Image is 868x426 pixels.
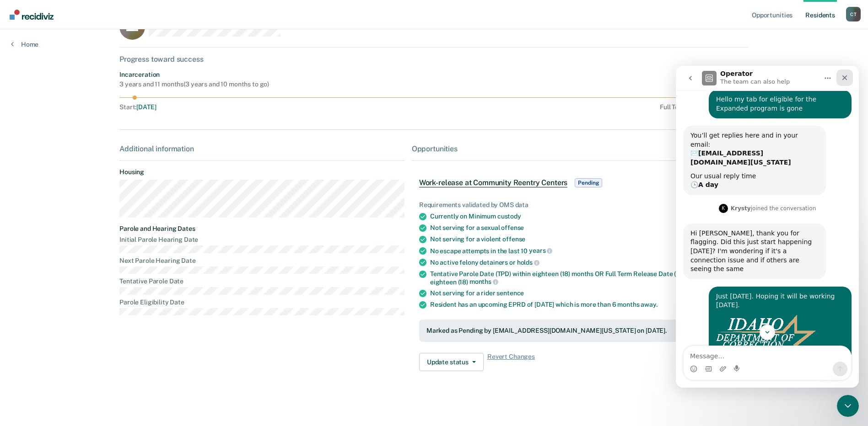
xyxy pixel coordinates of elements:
[529,247,552,254] span: years
[119,71,269,79] div: Incarceration
[502,235,525,243] span: offense
[837,395,859,417] iframe: Intercom live chat
[430,247,741,255] div: No escape attempts in the last 10
[487,353,535,371] span: Revert Changes
[119,225,404,233] dt: Parole and Hearing Dates
[84,259,99,274] button: Scroll to bottom
[40,249,140,304] img: Text Description automatically generated
[641,301,657,308] span: away.
[676,66,859,388] iframe: Intercom live chat
[430,258,741,266] div: No active felony detainers or
[419,353,484,371] button: Update status
[517,259,539,266] span: holds
[119,257,404,265] dt: Next Parole Hearing Date
[43,299,51,307] button: Upload attachment
[119,55,749,64] div: Progress toward success
[10,10,54,20] img: Recidiviz
[119,80,269,88] div: 3 years and 11 months ( 3 years and 10 months to go )
[412,144,749,153] div: Opportunities
[11,40,38,48] a: Home
[58,299,65,307] button: Start recording
[29,299,36,307] button: Gif picker
[430,224,741,232] div: Not serving for a sexual
[119,168,404,176] dt: Housing
[157,296,172,310] button: Send a message…
[496,289,524,297] span: sentence
[430,289,741,297] div: Not serving for a rider
[501,224,524,231] span: offense
[40,226,168,244] div: Just [DATE]. Hoping it will be working [DATE].
[119,236,404,244] dt: Initial Parole Hearing Date
[119,103,406,111] div: Start :
[426,327,734,335] div: Marked as Pending by [EMAIL_ADDRESS][DOMAIN_NAME][US_STATE] on [DATE].
[430,270,741,286] div: Tentative Parole Date (TPD) within eighteen (18) months OR Full Term Release Date (FTRD) within e...
[419,178,567,187] span: Work-release at Community Reentry Centers
[430,301,741,309] div: Resident has an upcoming EPRD of [DATE] which is more than 6 months
[846,7,861,21] button: Profile dropdown button
[846,7,861,21] div: C T
[119,298,404,306] dt: Parole Eligibility Date
[410,103,749,111] div: Full Term Release Date :
[575,178,602,187] span: Pending
[430,235,741,243] div: Not serving for a violent
[119,144,404,153] div: Additional information
[136,103,156,111] span: [DATE]
[14,299,22,307] button: Emoji picker
[469,278,498,285] span: months
[119,277,404,285] dt: Tentative Parole Date
[419,201,741,209] div: Requirements validated by OMS data
[497,213,521,220] span: custody
[8,280,175,296] textarea: Message…
[412,168,749,197] div: Work-release at Community Reentry CentersPending
[430,213,741,220] div: Currently on Minimum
